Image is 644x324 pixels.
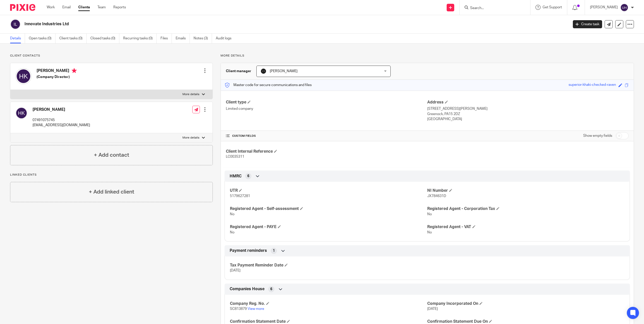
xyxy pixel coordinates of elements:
[226,100,427,105] h4: Client type
[573,20,602,28] a: Create task
[427,106,629,111] p: [STREET_ADDRESS][PERSON_NAME]
[427,112,629,117] p: Greenock, PA15 2DZ
[470,6,515,11] input: Search
[427,224,625,230] h4: Registered Agent - VAT
[230,188,427,193] h4: UTR
[37,74,77,79] h5: (Company Director)
[270,287,272,292] span: 6
[230,224,427,230] h4: Registered Agent - PAYE
[33,118,90,123] p: 07491075745
[72,68,77,73] i: Primary
[29,34,56,43] a: Open tasks (0)
[226,155,244,158] span: LC0035311
[260,68,266,74] img: Lockhart+Amin+-+1024x1024+-+light+on+dark.jpg
[427,301,625,306] h4: Company Incorporated On
[216,34,235,43] a: Audit logs
[230,194,250,198] span: 5179627281
[89,188,134,196] h4: + Add linked client
[427,188,625,193] h4: NI Number
[583,133,612,138] label: Show empty fields
[15,68,32,84] img: svg%3E
[160,34,172,43] a: Files
[230,231,234,234] span: No
[427,307,438,311] span: [DATE]
[182,136,199,140] p: More details
[427,117,629,122] p: [GEOGRAPHIC_DATA]
[620,4,628,12] img: svg%3E
[569,82,616,88] div: superior-khaki-checked-raven
[33,107,90,112] h4: [PERSON_NAME]
[230,212,234,216] span: No
[10,173,213,177] p: Linked clients
[273,248,275,253] span: 1
[15,107,28,119] img: svg%3E
[97,5,106,10] a: Team
[113,5,126,10] a: Reports
[427,206,625,211] h4: Registered Agent - Corporation Tax
[176,34,190,43] a: Emails
[10,34,25,43] a: Details
[123,34,157,43] a: Recurring tasks (0)
[59,34,87,43] a: Client tasks (0)
[230,301,427,306] h4: Company Reg. No.
[248,307,264,311] a: View more
[226,134,427,138] h4: CUSTOM FIELDS
[10,4,35,11] img: Pixie
[427,212,432,216] span: No
[270,69,298,73] span: [PERSON_NAME]
[226,69,251,74] h3: Client manager
[226,149,427,154] h4: Client Internal Reference
[10,54,213,58] p: Client contacts
[78,5,90,10] a: Clients
[230,269,240,272] span: [DATE]
[230,206,427,211] h4: Registered Agent - Self-assessment
[33,123,90,128] p: [EMAIL_ADDRESS][DOMAIN_NAME]
[62,5,71,10] a: Email
[427,100,629,105] h4: Address
[247,174,249,179] span: 6
[230,307,247,311] span: SC813879
[230,263,427,268] h4: Tax Payment Reminder Date
[427,194,446,198] span: JX784631D
[37,68,77,74] h4: [PERSON_NAME]
[194,34,212,43] a: Notes (3)
[24,21,457,27] h2: Innovate Industries Ltd
[427,231,432,234] span: No
[230,286,264,292] span: Companies House
[47,5,55,10] a: Work
[225,83,312,88] p: Master code for secure communications and files
[226,106,427,111] p: Limited company
[230,174,241,179] span: HMRC
[230,248,267,253] span: Payment reminders
[543,6,562,9] span: Get Support
[182,92,199,96] p: More details
[90,34,119,43] a: Closed tasks (0)
[94,151,129,159] h4: + Add contact
[590,5,618,10] p: [PERSON_NAME]
[221,54,634,58] p: More details
[10,19,21,30] img: svg%3E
